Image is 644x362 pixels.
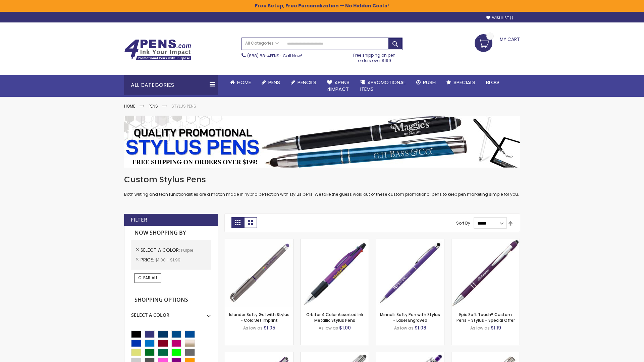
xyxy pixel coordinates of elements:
[319,325,338,331] span: As low as
[451,239,520,244] a: 4P-MS8B-Purple
[376,352,444,358] a: Phoenix Softy with Stylus Pen - Laser-Purple
[415,324,426,331] span: $1.08
[229,312,289,323] a: Islander Softy Gel with Stylus - ColorJet Imprint
[360,79,406,93] span: 4PROMOTIONAL ITEMS
[301,239,369,307] img: Orbitor 4 Color Assorted Ink Metallic Stylus Pens-Purple
[376,239,444,307] img: Minnelli Softy Pen with Stylus - Laser Engraved-Purple
[441,75,481,90] a: Specials
[141,247,181,253] span: Select A Color
[346,50,403,63] div: Free shipping on pen orders over $199
[225,75,256,90] a: Home
[124,75,218,95] div: All Categories
[268,79,280,86] span: Pens
[423,79,436,86] span: Rush
[131,307,211,318] div: Select A Color
[451,352,520,358] a: Tres-Chic Touch Pen - Standard Laser-Purple
[247,53,279,59] a: (888) 88-4PENS
[131,293,211,307] strong: Shopping Options
[301,352,369,358] a: Tres-Chic with Stylus Metal Pen - Standard Laser-Purple
[256,75,285,90] a: Pens
[376,239,444,244] a: Minnelli Softy Pen with Stylus - Laser Engraved-Purple
[456,220,470,226] label: Sort By
[298,79,316,86] span: Pencils
[491,324,501,331] span: $1.19
[339,324,351,331] span: $1.00
[301,239,369,244] a: Orbitor 4 Color Assorted Ink Metallic Stylus Pens-Purple
[124,39,191,61] img: 4Pens Custom Pens and Promotional Products
[264,324,275,331] span: $1.05
[394,325,414,331] span: As low as
[131,226,211,240] strong: Now Shopping by
[486,15,513,20] a: Wishlist
[124,174,520,185] h1: Custom Stylus Pens
[242,38,282,49] a: All Categories
[470,325,490,331] span: As low as
[237,79,251,86] span: Home
[327,79,350,93] span: 4Pens 4impact
[135,273,161,283] a: Clear All
[124,116,520,168] img: Stylus Pens
[486,79,499,86] span: Blog
[131,216,147,224] strong: Filter
[380,312,440,323] a: Minnelli Softy Pen with Stylus - Laser Engraved
[411,75,441,90] a: Rush
[243,325,263,331] span: As low as
[453,79,475,86] span: Specials
[225,239,293,307] img: Islander Softy Gel with Stylus - ColorJet Imprint-Purple
[245,41,279,46] span: All Categories
[457,312,515,323] a: Epic Soft Touch® Custom Pens + Stylus - Special Offer
[481,75,504,90] a: Blog
[225,352,293,358] a: Avendale Velvet Touch Stylus Gel Pen-Purple
[225,239,293,244] a: Islander Softy Gel with Stylus - ColorJet Imprint-Purple
[451,239,520,307] img: 4P-MS8B-Purple
[138,275,158,281] span: Clear All
[124,103,135,109] a: Home
[247,53,302,59] span: - Call Now!
[181,247,193,253] span: Purple
[141,256,155,263] span: Price
[355,75,411,97] a: 4PROMOTIONALITEMS
[306,312,363,323] a: Orbitor 4 Color Assorted Ink Metallic Stylus Pens
[124,174,520,197] div: Both writing and tech functionalities are a match made in hybrid perfection with stylus pens. We ...
[231,217,244,228] strong: Grid
[285,75,322,90] a: Pencils
[149,103,158,109] a: Pens
[171,103,196,109] strong: Stylus Pens
[155,257,180,263] span: $1.00 - $1.99
[322,75,355,97] a: 4Pens4impact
